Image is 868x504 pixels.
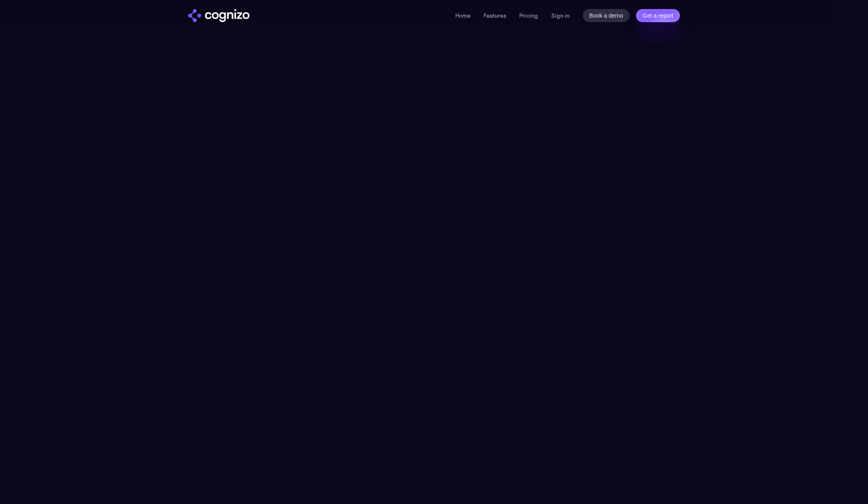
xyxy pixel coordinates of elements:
a: Home [455,12,470,19]
a: Book a demo [583,9,630,22]
a: home [188,9,250,22]
a: Features [484,12,506,19]
a: Pricing [519,12,538,19]
a: Sign in [551,11,570,21]
img: cognizo logo [188,9,250,22]
a: Get a report [636,9,680,22]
